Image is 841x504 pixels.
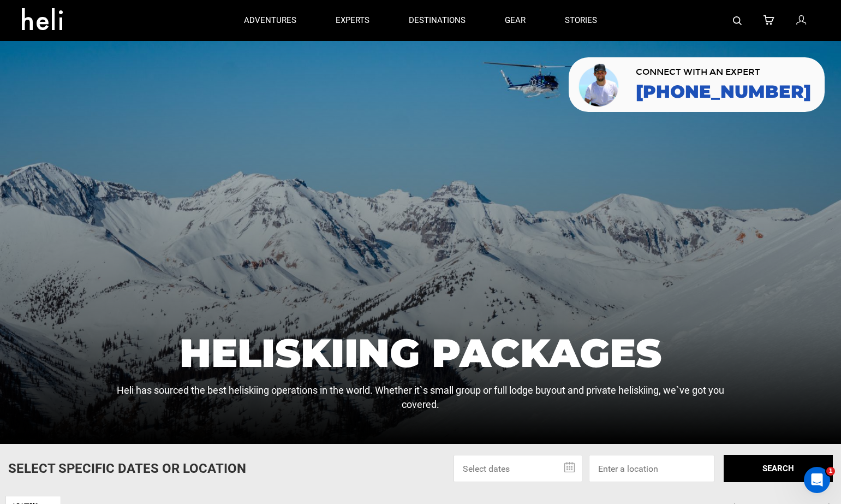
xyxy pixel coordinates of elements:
p: Heli has sourced the best heliskiing operations in the world. Whether it`s small group or full lo... [110,383,731,411]
span: 1 [826,467,835,476]
p: Select Specific Dates Or Location [8,459,246,478]
img: contact our team [577,62,622,108]
p: adventures [244,15,296,26]
input: Select dates [454,455,582,482]
input: Enter a location [589,455,714,482]
img: search-bar-icon.svg [733,16,742,25]
p: destinations [409,15,466,26]
p: experts [336,15,369,26]
iframe: Intercom live chat [804,467,830,493]
span: CONNECT WITH AN EXPERT [636,68,811,76]
a: [PHONE_NUMBER] [636,82,811,102]
h1: Heliskiing Packages [110,333,731,372]
button: SEARCH [724,455,833,482]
